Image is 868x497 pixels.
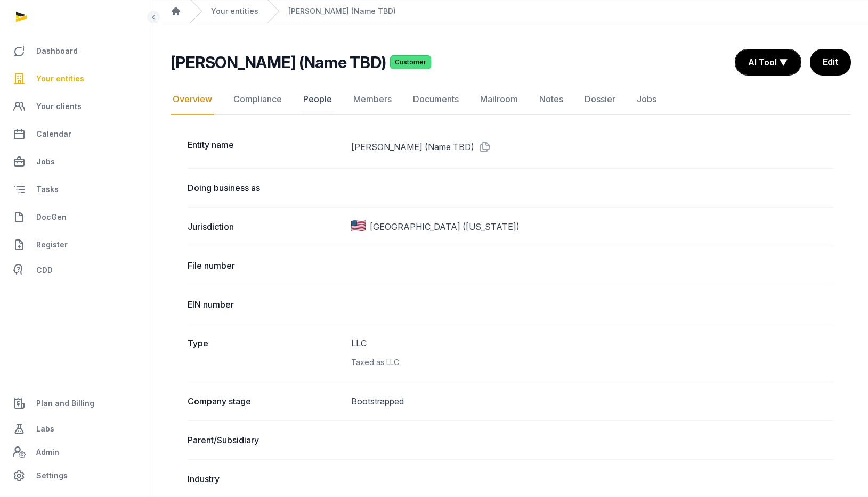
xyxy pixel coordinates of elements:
[188,434,343,446] dt: Parent/Subsidiary
[9,442,144,463] a: Admin
[36,211,67,223] span: DocGen
[36,469,68,482] span: Settings
[36,45,78,57] span: Dashboard
[188,473,343,485] dt: Industry
[351,337,834,369] dd: LLC
[537,84,565,115] a: Notes
[188,220,343,233] dt: Jurisdiction
[582,84,618,115] a: Dossier
[411,84,461,115] a: Documents
[635,84,659,115] a: Jobs
[390,55,431,69] span: Customer
[188,181,343,194] dt: Doing business as
[36,128,71,140] span: Calendar
[36,155,55,168] span: Jobs
[36,183,59,196] span: Tasks
[9,463,144,488] a: Settings
[351,356,834,369] div: Taxed as LLC
[735,49,801,75] button: AI Tool ▼
[351,138,834,155] dd: [PERSON_NAME] (Name TBD)
[231,84,284,115] a: Compliance
[188,259,343,272] dt: File number
[478,84,520,115] a: Mailroom
[9,121,144,147] a: Calendar
[36,238,68,251] span: Register
[171,53,386,72] h2: [PERSON_NAME] (Name TBD)
[188,138,343,155] dt: Entity name
[370,220,520,233] span: [GEOGRAPHIC_DATA] ([US_STATE])
[288,6,396,16] a: [PERSON_NAME] (Name TBD)
[9,260,144,281] a: CDD
[9,66,144,92] a: Your entities
[171,84,214,115] a: Overview
[188,298,343,311] dt: EIN number
[9,149,144,175] a: Jobs
[351,84,394,115] a: Members
[810,49,851,76] a: Edit
[36,446,59,459] span: Admin
[9,177,144,202] a: Tasks
[9,38,144,64] a: Dashboard
[9,416,144,442] a: Labs
[9,232,144,258] a: Register
[171,84,851,115] nav: Tabs
[188,395,343,408] dt: Company stage
[188,337,343,369] dt: Type
[9,94,144,119] a: Your clients
[211,6,258,16] a: Your entities
[36,72,84,85] span: Your entities
[36,397,94,410] span: Plan and Billing
[36,423,54,435] span: Labs
[36,264,53,277] span: CDD
[301,84,334,115] a: People
[9,391,144,416] a: Plan and Billing
[9,204,144,230] a: DocGen
[351,395,834,408] dd: Bootstrapped
[36,100,82,113] span: Your clients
